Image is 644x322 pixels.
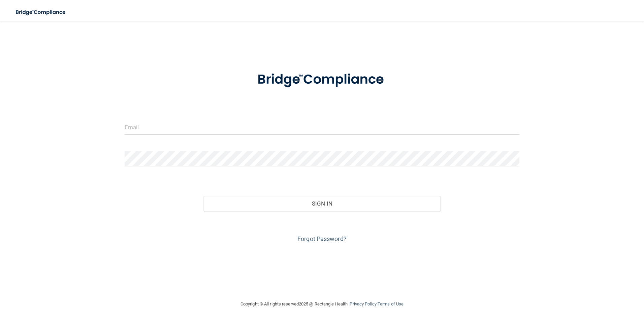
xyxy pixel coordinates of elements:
[378,301,404,306] a: Terms of Use
[350,301,376,306] a: Privacy Policy
[10,5,72,19] img: bridge_compliance_login_screen.278c3ca4.svg
[244,62,400,97] img: bridge_compliance_login_screen.278c3ca4.svg
[297,235,347,242] a: Forgot Password?
[203,196,441,211] button: Sign In
[199,293,445,315] div: Copyright © All rights reserved 2025 @ Rectangle Health | |
[125,119,520,135] input: Email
